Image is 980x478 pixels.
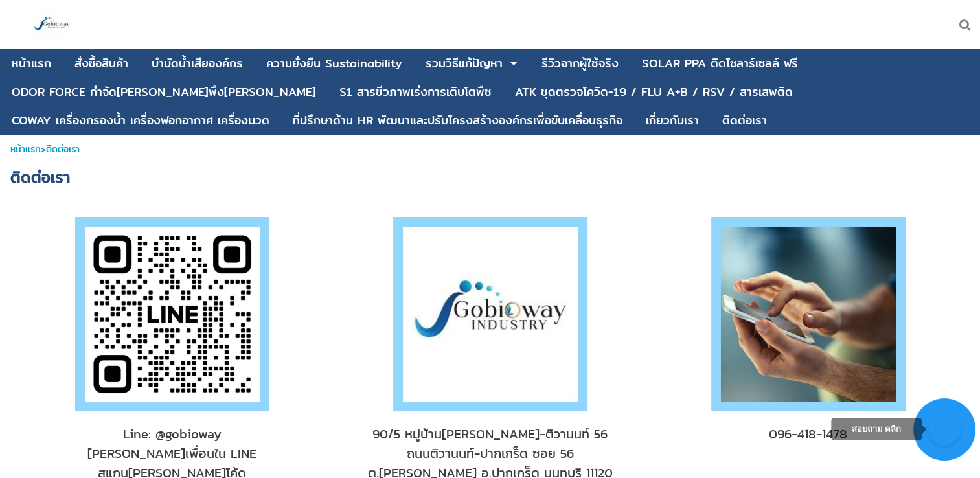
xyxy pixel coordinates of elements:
[339,80,492,104] a: S1 สารชีวภาพเร่งการเติบโตพืช
[646,115,699,126] div: เกี่ยวกับเรา
[10,165,70,189] span: ติดต่อเรา
[646,108,699,133] a: เกี่ยวกับเรา
[642,51,798,76] a: SOLAR PPA ติดโซลาร์เซลล์ ฟรี
[515,80,793,104] a: ATK ชุดตรวจโควิด-19 / FLU A+B / RSV / สารเสพติด
[293,115,622,126] div: ที่ปรึกษาด้าน HR พัฒนาและปรับโครงสร้างองค์กรเพื่อขับเคลื่อนธุรกิจ
[852,424,902,434] span: สอบถาม คลิก
[152,58,243,69] div: บําบัดน้ำเสียองค์กร
[426,58,503,69] div: รวมวิธีแก้ปัญหา
[12,115,269,126] div: COWAY เครื่องกรองน้ำ เครื่องฟอกอากาศ เครื่องนวด
[670,424,946,444] span: 096-418-1478
[46,142,80,156] span: ติดต่อเรา
[12,58,51,69] div: หน้าแรก
[74,51,128,76] a: สั่งซื้อสินค้า
[12,86,316,98] div: ODOR FORCE กำจัด[PERSON_NAME]พึง[PERSON_NAME]
[722,108,767,133] a: ติดต่อเรา
[339,86,492,98] div: S1 สารชีวภาพเร่งการเติบโตพืช
[541,58,619,69] div: รีวิวจากผู้ใช้จริง
[12,51,51,76] a: หน้าแรก
[12,80,316,104] a: ODOR FORCE กำจัด[PERSON_NAME]พึง[PERSON_NAME]
[642,58,798,69] div: SOLAR PPA ติดโซลาร์เซลล์ ฟรี
[74,58,128,69] div: สั่งซื้อสินค้า
[352,444,628,463] div: ถนนติวานนท์-ปากเกร็ด ซอย 56
[32,5,71,44] img: large-1644130236041.jpg
[266,58,402,69] div: ความยั่งยืน Sustainability
[541,51,619,76] a: รีวิวจากผู้ใช้จริง
[293,108,622,133] a: ที่ปรึกษาด้าน HR พัฒนาและปรับโครงสร้างองค์กรเพื่อขับเคลื่อนธุรกิจ
[722,115,767,126] div: ติดต่อเรา
[352,424,628,444] div: 90/5 หมู่บ้าน[PERSON_NAME]-ติวานนท์ 56
[10,142,41,156] a: หน้าแรก
[266,51,402,76] a: ความยั่งยืน Sustainability
[152,51,243,76] a: บําบัดน้ำเสียองค์กร
[515,86,793,98] div: ATK ชุดตรวจโควิด-19 / FLU A+B / RSV / สารเสพติด
[34,424,310,444] div: Line: @gobioway
[12,108,269,133] a: COWAY เครื่องกรองน้ำ เครื่องฟอกอากาศ เครื่องนวด
[426,51,503,76] a: รวมวิธีแก้ปัญหา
